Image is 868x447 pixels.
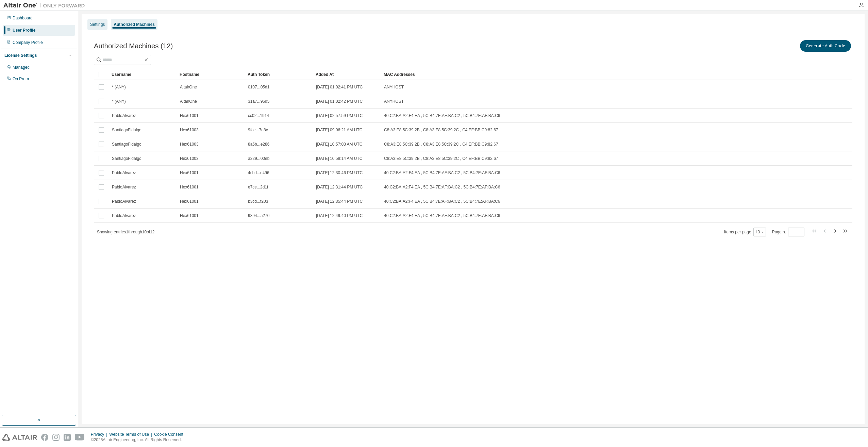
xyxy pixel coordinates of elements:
div: Authorized Machines [114,22,155,27]
div: Hostname [180,69,242,80]
span: PabloAlvarez [112,113,136,118]
span: 9894...a270 [248,213,269,218]
img: facebook.svg [41,434,48,441]
div: On Prem [13,76,29,82]
img: linkedin.svg [64,434,71,441]
span: [DATE] 12:31:44 PM UTC [316,184,363,190]
span: 40:C2:BA:A2:F4:EA , 5C:B4:7E:AF:BA:C2 , 5C:B4:7E:AF:BA:C6 [384,199,500,204]
span: ANYHOST [384,99,404,104]
span: 40:C2:BA:A2:F4:EA , 5C:B4:7E:AF:BA:C2 , 5C:B4:7E:AF:BA:C6 [384,213,500,218]
span: 40:C2:BA:A2:F4:EA , 5C:B4:7E:AF:BA:C2 , 5C:B4:7E:AF:BA:C6 [384,113,500,118]
span: [DATE] 12:49:40 PM UTC [316,213,363,218]
div: Managed [13,65,30,70]
span: a229...00eb [248,156,269,161]
span: Hex61003 [180,127,199,133]
div: Settings [90,22,105,27]
span: 0107...05d1 [248,84,269,90]
img: altair_logo.svg [2,434,37,441]
span: C8:A3:E8:5C:39:2B , C8:A3:E8:5C:39:2C , C4:EF:BB:C9:82:67 [384,156,498,161]
span: C8:A3:E8:5C:39:2B , C8:A3:E8:5C:39:2C , C4:EF:BB:C9:82:67 [384,127,498,133]
span: [DATE] 01:02:42 PM UTC [316,99,363,104]
button: Generate Auth Code [800,40,851,52]
span: e7ce...2d1f [248,184,268,190]
span: PabloAlvarez [112,213,136,218]
span: PabloAlvarez [112,170,136,176]
div: Added At [316,69,378,80]
img: youtube.svg [75,434,85,441]
span: Hex61001 [180,170,199,176]
span: AltairOne [180,84,197,90]
span: [DATE] 10:58:14 AM UTC [316,156,363,161]
span: * (ANY) [112,99,126,104]
div: License Settings [4,53,37,58]
span: 8a5b...e286 [248,142,269,147]
span: C8:A3:E8:5C:39:2B , C8:A3:E8:5C:39:2C , C4:EF:BB:C9:82:67 [384,142,498,147]
span: [DATE] 12:35:44 PM UTC [316,199,363,204]
span: Page n. [772,228,804,236]
div: Privacy [91,432,109,437]
img: instagram.svg [52,434,60,441]
span: cc02...1914 [248,113,269,118]
div: User Profile [13,28,35,33]
span: [DATE] 10:57:03 AM UTC [316,142,363,147]
span: 31a7...96d5 [248,99,269,104]
span: Hex61003 [180,142,199,147]
div: MAC Addresses [384,69,781,80]
span: Hex61003 [180,156,199,161]
span: SantiagoFidalgo [112,127,141,133]
p: © 2025 Altair Engineering, Inc. All Rights Reserved. [91,437,187,443]
div: Company Profile [13,40,43,45]
span: SantiagoFidalgo [112,142,141,147]
span: AltairOne [180,99,197,104]
span: Hex61001 [180,184,199,190]
img: Altair One [3,2,88,9]
span: b3cd...f203 [248,199,268,204]
span: PabloAlvarez [112,199,136,204]
span: SantiagoFidalgo [112,156,141,161]
span: [DATE] 01:02:41 PM UTC [316,84,363,90]
span: Authorized Machines (12) [94,42,173,50]
span: [DATE] 02:57:59 PM UTC [316,113,363,118]
div: Dashboard [13,15,33,21]
span: Items per page [724,228,766,236]
div: Website Terms of Use [109,432,154,437]
span: Showing entries 1 through 10 of 12 [97,230,155,234]
span: 40:C2:BA:A2:F4:EA , 5C:B4:7E:AF:BA:C2 , 5C:B4:7E:AF:BA:C6 [384,184,500,190]
span: Hex61001 [180,113,199,118]
span: * (ANY) [112,84,126,90]
button: 10 [755,229,764,235]
span: [DATE] 12:30:46 PM UTC [316,170,363,176]
span: PabloAlvarez [112,184,136,190]
div: Auth Token [248,69,310,80]
span: [DATE] 09:06:21 AM UTC [316,127,363,133]
span: 9fce...7e8c [248,127,268,133]
span: Hex61001 [180,199,199,204]
div: Cookie Consent [154,432,187,437]
span: ANYHOST [384,84,404,90]
div: Username [112,69,174,80]
span: 40:C2:BA:A2:F4:EA , 5C:B4:7E:AF:BA:C2 , 5C:B4:7E:AF:BA:C6 [384,170,500,176]
span: 4cbd...e496 [248,170,269,176]
span: Hex61001 [180,213,199,218]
